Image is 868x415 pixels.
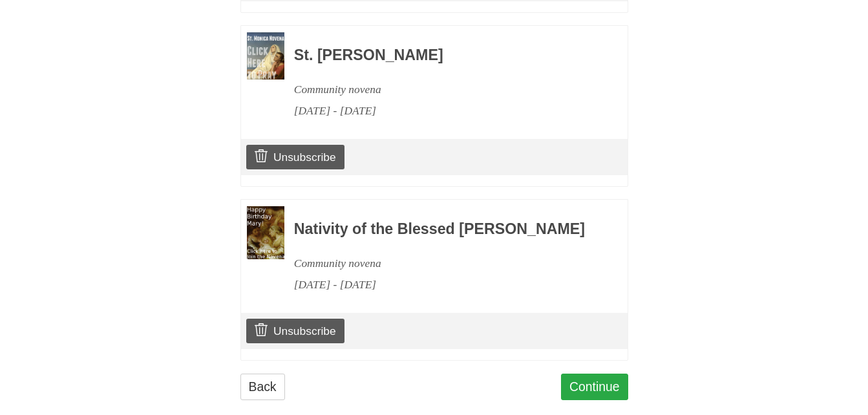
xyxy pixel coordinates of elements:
[561,374,628,400] a: Continue
[246,319,344,343] a: Unsubscribe
[294,221,593,238] h3: Nativity of the Blessed [PERSON_NAME]
[246,145,344,169] a: Unsubscribe
[294,100,593,122] div: [DATE] - [DATE]
[247,32,284,80] img: Novena image
[247,206,284,259] img: Novena image
[294,47,593,64] h3: St. [PERSON_NAME]
[240,374,285,400] a: Back
[294,79,593,100] div: Community novena
[294,253,593,274] div: Community novena
[294,274,593,295] div: [DATE] - [DATE]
